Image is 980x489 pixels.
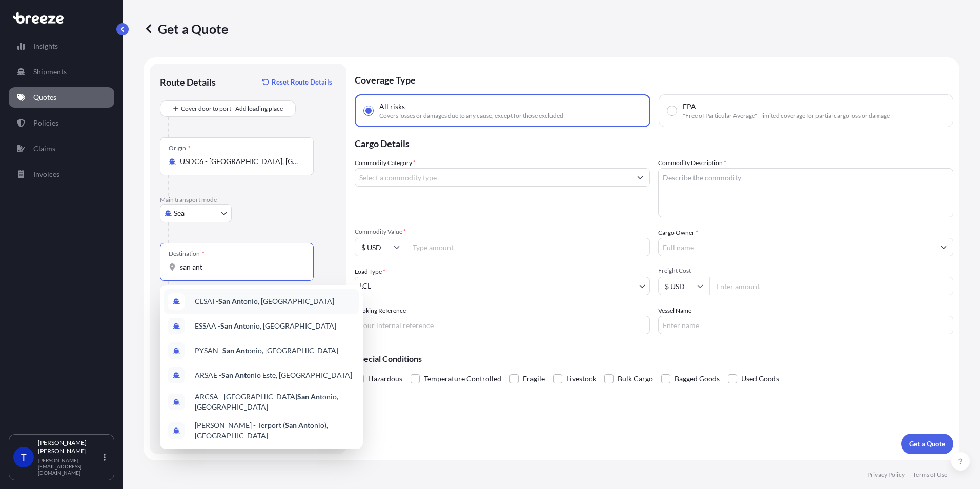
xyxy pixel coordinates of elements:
span: ESSAA - onio, [GEOGRAPHIC_DATA] [195,321,336,331]
p: Invoices [33,169,59,179]
span: Bulk Cargo [618,371,653,386]
p: Route Details [160,76,216,88]
label: Commodity Description [658,158,726,168]
label: Booking Reference [355,305,406,316]
p: Quotes [33,92,56,103]
label: Cargo Owner [658,228,698,238]
b: San Ant [297,392,322,401]
b: San Ant [220,321,246,330]
label: Commodity Category [355,158,416,168]
p: Terms of Use [913,471,947,479]
b: San Ant [285,421,310,430]
p: Insights [33,41,58,51]
span: Hazardous [368,371,402,386]
p: [PERSON_NAME][EMAIL_ADDRESS][DOMAIN_NAME] [38,457,101,476]
p: Reset Route Details [272,77,332,87]
p: Shipments [33,67,67,77]
span: Bagged Goods [675,371,720,386]
span: [PERSON_NAME] - Terport ( onio), [GEOGRAPHIC_DATA] [195,420,355,441]
span: FPA [683,101,696,112]
span: Sea [174,208,185,218]
input: Type amount [406,238,650,256]
b: San Ant [222,346,248,355]
button: Show suggestions [934,238,953,256]
p: Cargo Details [355,127,953,158]
p: Get a Quote [909,439,945,449]
span: PYSAN - onio, [GEOGRAPHIC_DATA] [195,345,338,356]
p: Policies [33,118,58,128]
span: Cover door to port - Add loading place [181,104,283,114]
div: Destination [169,250,205,258]
span: Load Type [355,267,385,277]
span: All risks [379,101,405,112]
span: ARCSA - [GEOGRAPHIC_DATA] onio, [GEOGRAPHIC_DATA] [195,392,355,412]
input: Origin [180,156,301,167]
p: Coverage Type [355,64,953,94]
span: ARSAE - onio Este, [GEOGRAPHIC_DATA] [195,370,352,380]
span: CLSAI - onio, [GEOGRAPHIC_DATA] [195,296,334,307]
label: Vessel Name [658,305,691,316]
span: Livestock [566,371,596,386]
button: Select transport [160,204,232,222]
input: Enter name [658,316,953,334]
span: Freight Cost [658,267,953,275]
p: Claims [33,144,55,154]
button: Show suggestions [631,168,649,187]
input: Select a commodity type [355,168,631,187]
span: "Free of Particular Average" - limited coverage for partial cargo loss or damage [683,112,890,120]
input: Your internal reference [355,316,650,334]
span: LCL [359,281,371,291]
b: San Ant [218,297,243,305]
span: Fragile [523,371,545,386]
span: Commodity Value [355,228,650,236]
p: Special Conditions [355,355,953,363]
b: San Ant [221,371,247,379]
input: Full name [659,238,934,256]
p: [PERSON_NAME] [PERSON_NAME] [38,439,101,455]
span: Temperature Controlled [424,371,501,386]
input: Enter amount [709,277,953,295]
span: T [21,452,27,462]
p: Get a Quote [144,21,228,37]
span: Covers losses or damages due to any cause, except for those excluded [379,112,563,120]
span: Used Goods [741,371,779,386]
div: Show suggestions [160,285,363,449]
div: Origin [169,144,191,152]
p: Main transport mode [160,196,336,204]
input: Destination [180,262,301,272]
p: Privacy Policy [867,471,905,479]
